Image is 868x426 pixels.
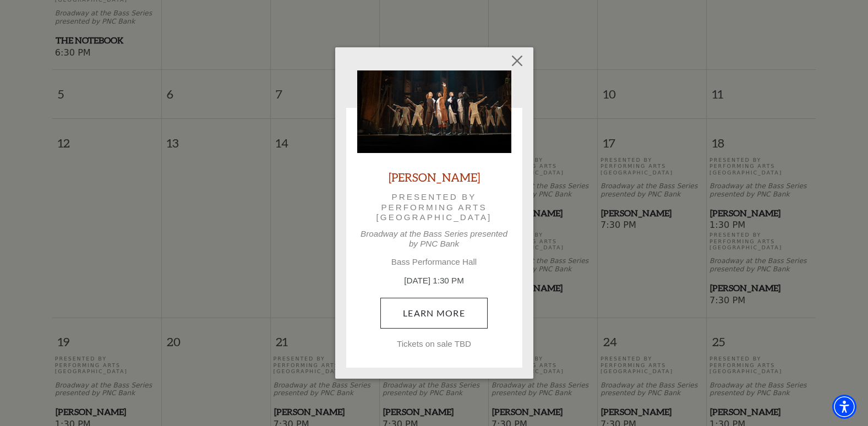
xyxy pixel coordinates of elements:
[506,50,527,71] button: Close
[357,70,511,153] img: Hamilton
[357,339,511,349] p: Tickets on sale TBD
[832,395,856,419] div: Accessibility Menu
[380,298,488,329] a: July 18, 1:30 PM Learn More Tickets on sale TBD
[389,170,480,184] a: [PERSON_NAME]
[357,257,511,267] p: Bass Performance Hall
[357,229,511,249] p: Broadway at the Bass Series presented by PNC Bank
[373,192,496,222] p: Presented by Performing Arts [GEOGRAPHIC_DATA]
[357,275,511,287] p: [DATE] 1:30 PM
